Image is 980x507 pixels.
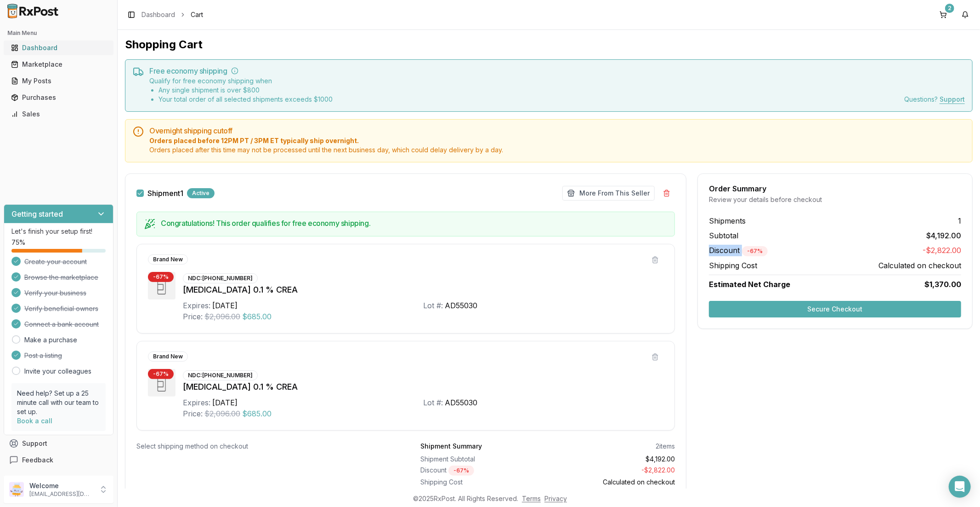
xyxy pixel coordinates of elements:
[7,40,110,56] a: Dashboard
[212,300,238,311] div: [DATE]
[420,455,544,464] div: Shipment Subtotal
[149,76,333,104] div: Qualify for free economy shipping when
[149,145,965,155] span: Orders placed after this time may not be processed until the next business day, which could delay...
[7,29,110,37] h2: Main Menu
[709,185,961,192] div: Order Summary
[125,37,973,52] h1: Shopping Cart
[11,76,106,86] div: My Posts
[445,397,477,408] div: AD55030
[24,367,91,376] a: Invite your colleagues
[551,478,675,487] div: Calculated on checkout
[183,380,663,393] div: [MEDICAL_DATA] 0.1 % CREA
[709,260,757,271] span: Shipping Cost
[656,442,675,451] div: 2 items
[204,408,240,419] span: $2,096.00
[183,397,210,408] div: Expires:
[709,195,961,204] div: Review your details before checkout
[24,320,99,329] span: Connect a bank account
[204,311,240,322] span: $2,096.00
[183,273,258,283] div: NDC: [PHONE_NUMBER]
[923,245,961,256] span: -$2,822.00
[4,4,62,18] img: RxPost Logo
[949,476,971,498] div: Open Intercom Messenger
[24,273,98,282] span: Browse the marketplace
[742,246,768,256] div: - 67 %
[4,435,113,452] button: Support
[709,215,746,226] span: Shipments
[4,452,113,468] button: Feedback
[445,300,477,311] div: AD55030
[878,260,961,271] span: Calculated on checkout
[183,283,663,296] div: [MEDICAL_DATA] 0.1 % CREA
[11,60,106,69] div: Marketplace
[17,417,52,425] a: Book a call
[148,272,174,282] div: - 67 %
[958,215,961,226] span: 1
[945,4,954,13] div: 2
[423,300,443,311] div: Lot #:
[24,351,62,360] span: Post a listing
[4,40,113,55] button: Dashboard
[149,127,965,134] h5: Overnight shipping cutoff
[522,495,541,502] a: Terms
[24,257,87,266] span: Create your account
[11,227,106,236] p: Let's finish your setup first!
[4,90,113,105] button: Purchases
[29,481,93,490] p: Welcome
[148,369,174,379] div: - 67 %
[709,280,790,289] span: Estimated Net Charge
[11,208,63,219] h3: Getting started
[936,7,951,22] button: 2
[191,10,203,19] span: Cart
[24,304,98,313] span: Verify beneficial owners
[159,86,333,95] li: Any single shipment is over $ 800
[7,106,110,122] a: Sales
[420,478,544,487] div: Shipping Cost
[29,490,93,498] p: [EMAIL_ADDRESS][DOMAIN_NAME]
[11,238,25,247] span: 75 %
[562,186,655,201] button: More From This Seller
[242,408,272,419] span: $685.00
[24,335,77,345] a: Make a purchase
[4,107,113,121] button: Sales
[4,74,113,88] button: My Posts
[924,279,961,290] span: $1,370.00
[142,10,175,19] a: Dashboard
[544,495,567,502] a: Privacy
[183,311,203,322] div: Price:
[183,370,258,380] div: NDC: [PHONE_NUMBER]
[423,397,443,408] div: Lot #:
[187,188,215,198] div: Active
[149,67,965,75] h5: Free economy shipping
[242,311,272,322] span: $685.00
[11,109,106,119] div: Sales
[420,466,544,476] div: Discount
[709,246,768,255] span: Discount
[24,288,86,298] span: Verify your business
[904,95,965,104] div: Questions?
[11,43,106,52] div: Dashboard
[9,482,24,497] img: User avatar
[142,10,203,19] nav: breadcrumb
[7,89,110,106] a: Purchases
[926,230,961,241] span: $4,192.00
[148,254,188,265] div: Brand New
[161,219,667,227] h5: Congratulations! This order qualifies for free economy shipping.
[212,397,238,408] div: [DATE]
[7,56,110,73] a: Marketplace
[148,369,176,397] img: Amcinonide 0.1 % CREA
[147,190,183,197] label: Shipment 1
[159,95,333,104] li: Your total order of all selected shipments exceeds $ 1000
[4,57,113,72] button: Marketplace
[709,230,738,241] span: Subtotal
[448,466,474,476] div: - 67 %
[11,93,106,102] div: Purchases
[183,408,203,419] div: Price:
[148,351,188,362] div: Brand New
[420,442,482,451] div: Shipment Summary
[7,73,110,89] a: My Posts
[551,466,675,476] div: - $2,822.00
[22,455,53,465] span: Feedback
[551,455,675,464] div: $4,192.00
